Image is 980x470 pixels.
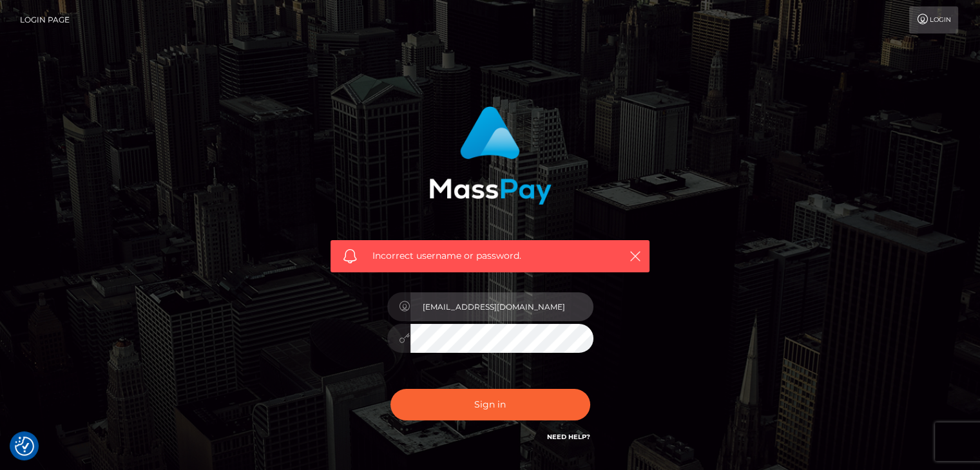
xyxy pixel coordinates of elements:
button: Consent Preferences [15,437,34,456]
a: Login Page [20,6,70,33]
input: Username... [410,292,593,321]
a: Need Help? [547,433,590,441]
img: MassPay Login [429,106,552,205]
span: Incorrect username or password. [372,249,608,263]
a: Login [909,6,958,33]
img: Revisit consent button [15,437,34,456]
button: Sign in [390,389,590,420]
